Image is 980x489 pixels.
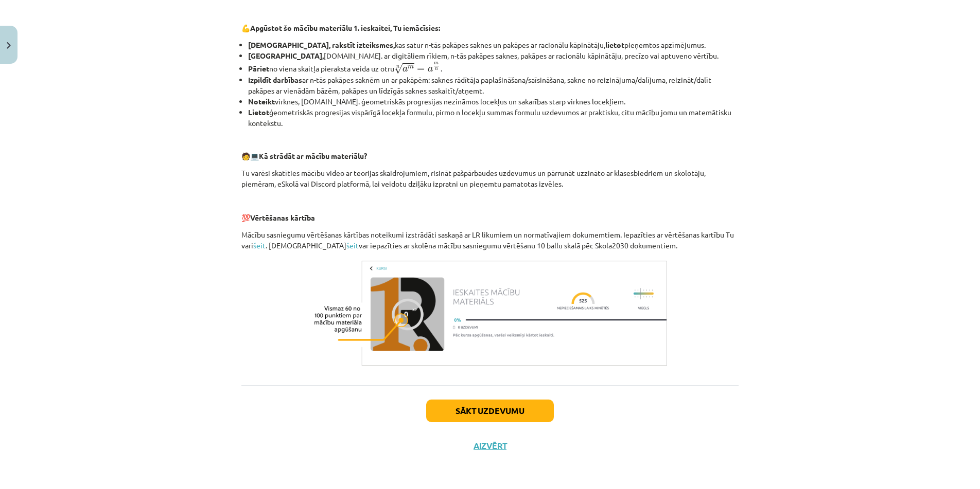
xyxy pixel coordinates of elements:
[241,212,739,223] p: 💯
[241,229,739,251] p: Mācību sasniegumu vērtēšanas kārtības noteikumi izstrādāti saskaņā ar LR likumiem un normatīvajie...
[248,61,739,75] li: no viena skaitļa pieraksta veida uz otru .
[248,51,324,60] b: [GEOGRAPHIC_DATA],
[248,96,739,107] li: virknes, [DOMAIN_NAME]. ģeometriskās progresijas nezināmos locekļus un sakarības starp virknes lo...
[605,40,624,49] b: lietot
[248,75,739,96] li: ar n-tās pakāpes saknēm un ar pakāpēm: saknes rādītāja paplašināšana/saīsināšana, sakne no reizin...
[426,400,554,422] button: Sākt uzdevumu
[248,107,739,129] li: ģeometriskās progresijas vispārīgā locekļa formulu, pirmo n locekļu summas formulu uzdevumos ar p...
[250,23,440,32] b: Apgūstot šo mācību materiālu 1. ieskaitei, Tu iemācīsies:
[428,67,433,72] span: a
[408,65,414,69] span: m
[259,151,367,160] b: Kā strādāt ar mācību materiālu?
[241,151,739,161] p: 🧑 💻
[241,168,739,189] p: Tu varēsi skatīties mācību video ar teorijas skaidrojumiem, risināt pašpārbaudes uzdevumus un pār...
[248,107,269,117] b: Lietot
[248,50,739,61] li: [DOMAIN_NAME]. ar digitāliem rīkiem, n-tās pakāpes saknes, pakāpes ar racionālu kāpinātāju, precī...
[241,23,739,33] p: 💪
[248,40,739,50] li: kas satur n-tās pakāpes saknes un pakāpes ar racionālu kāpinātāju, pieņemtos apzīmējumus.
[7,42,11,49] img: icon-close-lesson-0947bae3869378f0d4975bcd49f059093ad1ed9edebbc8119c70593378902aed.svg
[417,67,425,71] span: =
[248,64,269,73] b: Pāriet
[248,75,302,84] b: Izpildīt darbības
[470,441,510,451] button: Aizvērt
[435,68,438,70] span: n
[402,67,408,72] span: a
[248,40,395,49] b: [DEMOGRAPHIC_DATA], rakstīt izteiksmes,
[394,63,402,74] span: √
[248,97,275,106] b: Noteikt
[253,241,266,250] a: šeit
[250,213,315,222] b: Vērtēšanas kārtība
[434,62,439,65] span: m
[346,241,359,250] a: šeit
